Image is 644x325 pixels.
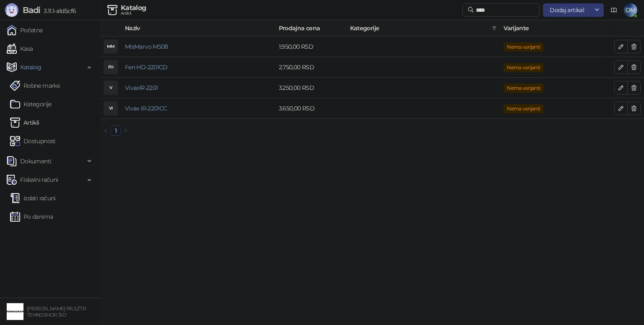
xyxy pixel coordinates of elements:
td: 3.250,00 RSD [275,78,347,98]
span: Badi [23,5,40,15]
li: 1 [111,126,121,136]
img: Logo [5,3,18,17]
img: Artikli [10,118,20,128]
div: V [104,81,117,94]
span: DM [624,3,637,17]
a: Početna [7,22,43,39]
span: 3.11.1-a1d5cf6 [40,7,76,15]
div: MM [104,40,117,53]
td: VivaxIR-2201 [122,78,275,98]
span: filter [492,26,497,31]
a: Dostupnost [10,133,56,149]
small: [PERSON_NAME] PR, SZTR TEHNOSHOP, ŠID [27,306,86,318]
button: right [121,126,131,136]
div: Artikli [121,11,146,16]
span: Nema varijanti [504,42,543,52]
a: Izdati računi [10,190,56,207]
a: 1 [111,126,120,135]
td: MisMarvo M508 [122,37,275,57]
li: Prethodna strana [101,126,111,136]
div: Katalog [121,5,146,11]
a: Kategorije [10,96,52,113]
span: Katalog [20,59,42,76]
a: Dokumentacija [607,3,621,17]
span: left [103,128,108,133]
span: Dokumenti [20,153,51,170]
th: Naziv [122,20,275,37]
img: Artikli [107,5,117,15]
a: VivaxIR-2201 [125,84,158,92]
a: Robne marke [10,77,60,94]
a: Fen HD-2201CD [125,63,168,71]
div: FH [104,60,117,74]
td: Vivax IR-2201CC [122,98,275,119]
span: filter [490,22,499,34]
img: 64x64-companyLogo-68805acf-9e22-4a20-bcb3-9756868d3d19.jpeg [7,303,23,320]
a: Vivax IR-2201CC [125,105,167,112]
a: Kasa [7,40,33,57]
span: Dodaj artikal [550,6,584,14]
span: Fiskalni računi [20,171,58,188]
a: ArtikliArtikli [10,114,39,131]
span: Nema varijanti [504,63,543,72]
td: Fen HD-2201CD [122,57,275,78]
a: Po danima [10,208,53,225]
td: 2.750,00 RSD [275,57,347,78]
span: Nema varijanti [504,84,543,93]
td: 3.650,00 RSD [275,98,347,119]
a: MisMarvo M508 [125,43,168,50]
button: left [101,126,111,136]
span: Nema varijanti [504,104,543,113]
span: Kategorije [350,24,489,33]
li: Sledeća strana [121,126,131,136]
div: VI [104,102,117,115]
th: Prodajna cena [275,20,347,37]
button: Dodaj artikal [543,3,591,17]
td: 1.950,00 RSD [275,37,347,57]
span: right [123,128,128,133]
